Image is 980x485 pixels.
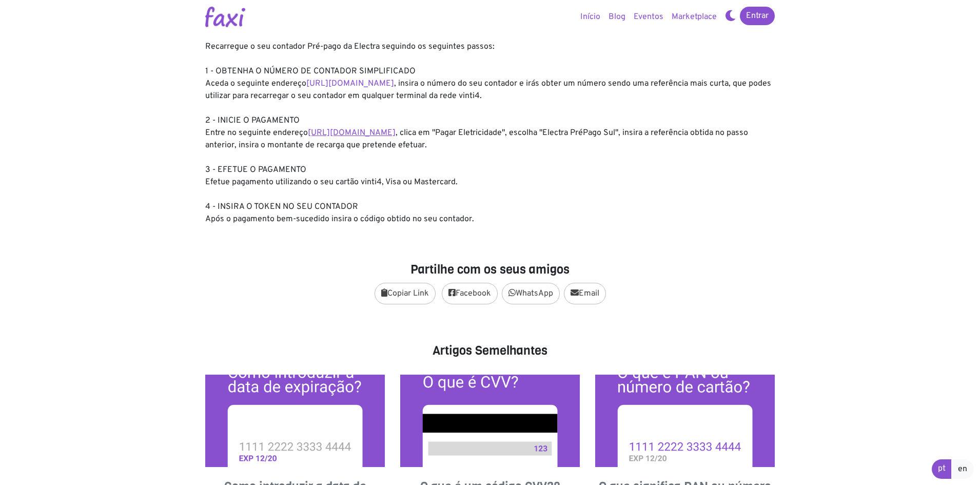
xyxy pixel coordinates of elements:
[630,7,668,27] a: Eventos
[668,7,721,27] a: Marketplace
[442,283,498,304] a: Facebook
[308,128,396,138] a: [URL][DOMAIN_NAME]
[740,7,775,25] a: Entrar
[306,79,394,89] a: [URL][DOMAIN_NAME]
[205,7,245,27] img: Logotipo Faxi Online
[932,459,952,479] a: pt
[205,262,775,277] h4: Partilhe com os seus amigos
[375,283,436,304] button: Copiar Link
[604,7,630,27] a: Blog
[502,283,560,304] a: WhatsApp
[564,283,606,304] a: Email
[205,41,775,225] div: Recarregue o seu contador Pré-pago da Electra seguindo os seguintes passos: 1 - OBTENHA O NÚMERO ...
[576,7,604,27] a: Início
[951,459,974,479] a: en
[205,343,775,358] h4: Artigos Semelhantes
